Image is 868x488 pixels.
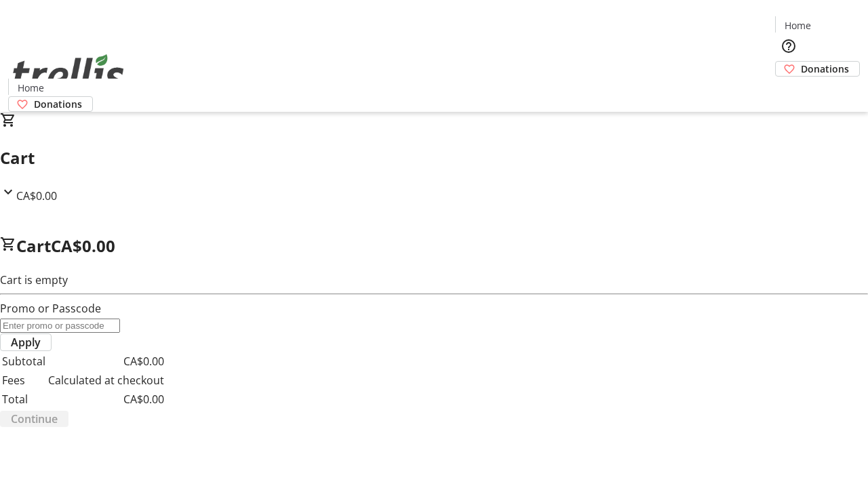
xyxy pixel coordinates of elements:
[8,39,129,107] img: Orient E2E Organization fs8foMX7hG's Logo
[34,97,82,111] span: Donations
[785,18,811,33] span: Home
[9,81,52,95] a: Home
[51,235,115,257] span: CA$0.00
[1,352,46,370] td: Subtotal
[1,371,46,389] td: Fees
[8,96,93,112] a: Donations
[47,352,165,370] td: CA$0.00
[775,61,860,77] a: Donations
[47,371,165,389] td: Calculated at checkout
[47,390,165,408] td: CA$0.00
[775,77,802,104] button: Cart
[776,18,819,33] a: Home
[11,334,41,350] span: Apply
[18,81,44,95] span: Home
[16,188,57,203] span: CA$0.00
[801,62,849,76] span: Donations
[1,390,46,408] td: Total
[775,33,802,60] button: Help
